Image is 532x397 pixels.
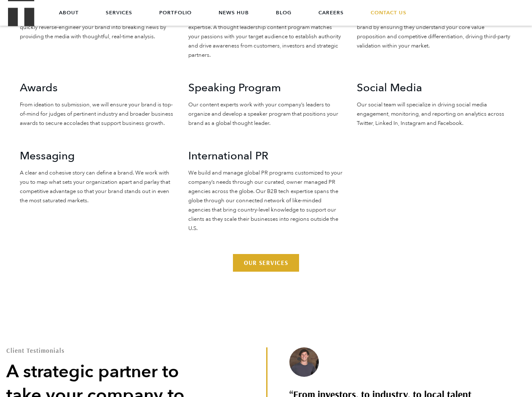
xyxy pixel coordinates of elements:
[188,81,344,95] h2: Speaking Program
[20,149,176,163] h2: Messaging
[357,100,513,128] p: Our social team will specialize in driving social media engagement, monitoring, and reporting on ...
[357,81,513,95] h2: Social Media
[20,100,176,128] p: From ideation to submission, we will ensure your brand is top-of-mind for judges of pertinent ind...
[3,12,131,77] iframe: profile
[188,100,344,128] p: Our content experts work with your company’s leaders to organize and develop a speaker program th...
[20,13,176,41] p: The news moves fast, and so do we. We work with you to quickly reverse-engineer your brand into b...
[233,254,299,272] a: Learn More About Our Services
[188,168,344,233] p: We build and manage global PR programs customized to your company’s needs through our curated, ow...
[357,13,513,50] p: Our team will engage analysts and connect them to your brand by ensuring they understand your cor...
[20,81,176,95] h2: Awards
[188,13,344,60] p: We help you become a trusted source in your area of expertise. A thought leadership content progr...
[188,149,344,163] h2: International PR
[20,168,176,205] p: A clear and cohesive story can define a brand. We work with you to map what sets your organizatio...
[6,347,215,354] h2: Client Testimonials
[289,347,319,377] img: Photo of Tim Heyl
